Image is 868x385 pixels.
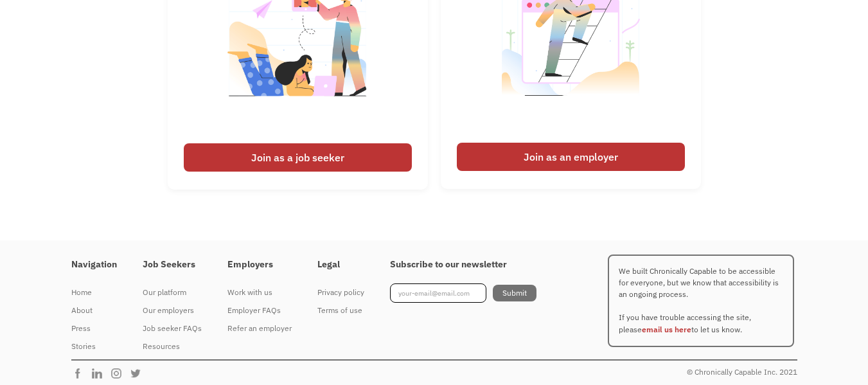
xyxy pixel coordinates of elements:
[227,259,292,271] h4: Employers
[143,337,202,355] a: Resources
[390,283,536,303] form: Footer Newsletter
[71,319,117,337] a: Press
[457,143,685,171] div: Join as an employer
[687,364,797,380] div: © Chronically Capable Inc. 2021
[71,321,117,336] div: Press
[390,259,536,271] h4: Subscribe to our newsletter
[143,339,202,354] div: Resources
[227,285,292,300] div: Work with us
[71,285,117,300] div: Home
[317,259,364,271] h4: Legal
[227,283,292,301] a: Work with us
[129,367,148,380] img: Chronically Capable Twitter Page
[71,303,117,318] div: About
[390,283,486,303] input: your-email@email.com
[608,255,794,347] p: We built Chronically Capable to be accessible for everyone, but we know that accessibility is an ...
[143,283,202,301] a: Our platform
[227,321,292,336] div: Refer an employer
[317,283,364,301] a: Privacy policy
[110,367,129,380] img: Chronically Capable Instagram Page
[143,301,202,319] a: Our employers
[227,301,292,319] a: Employer FAQs
[71,337,117,355] a: Stories
[317,285,364,300] div: Privacy policy
[143,259,202,271] h4: Job Seekers
[493,285,536,301] input: Submit
[317,301,364,319] a: Terms of use
[227,303,292,318] div: Employer FAQs
[317,303,364,318] div: Terms of use
[71,301,117,319] a: About
[642,325,691,334] a: email us here
[91,367,110,380] img: Chronically Capable Linkedin Page
[71,283,117,301] a: Home
[143,285,202,300] div: Our platform
[143,321,202,336] div: Job seeker FAQs
[71,367,91,380] img: Chronically Capable Facebook Page
[227,319,292,337] a: Refer an employer
[184,143,412,172] div: Join as a job seeker
[71,339,117,354] div: Stories
[143,319,202,337] a: Job seeker FAQs
[71,259,117,271] h4: Navigation
[143,303,202,318] div: Our employers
